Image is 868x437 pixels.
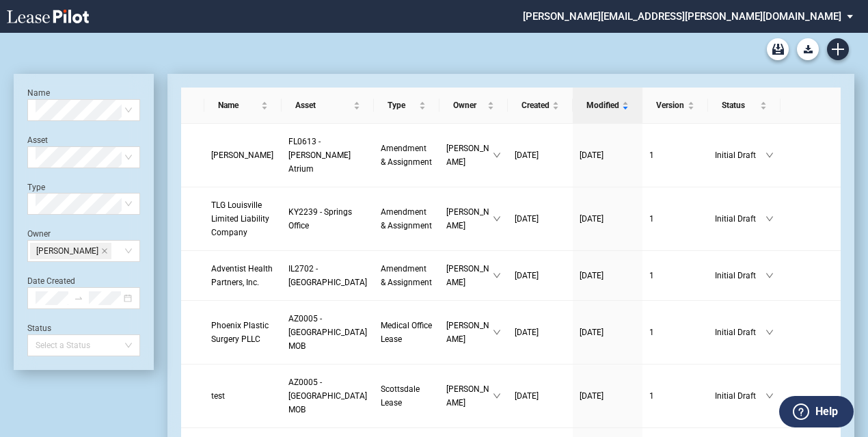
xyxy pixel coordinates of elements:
[211,264,273,287] span: Adventist Health Partners, Inc.
[446,319,493,346] span: [PERSON_NAME]
[381,319,433,346] a: Medical Office Lease
[649,214,654,224] span: 1
[493,151,501,159] span: down
[827,38,849,60] a: Create new document
[493,215,501,223] span: down
[580,150,603,160] span: [DATE]
[288,205,367,233] a: KY2239 - Springs Office
[649,148,701,162] a: 1
[715,269,765,282] span: Initial Draft
[722,98,757,112] span: Status
[797,38,819,60] button: Download Blank Form
[36,243,98,259] span: [PERSON_NAME]
[288,375,367,416] a: AZ0005 - [GEOGRAPHIC_DATA] MOB
[446,142,493,169] span: [PERSON_NAME]
[521,98,550,112] span: Created
[493,328,501,336] span: down
[74,293,83,303] span: swap-right
[101,248,108,254] span: close
[656,98,685,112] span: Version
[288,314,367,351] span: AZ0005 - North Mountain MOB
[288,135,367,176] a: FL0613 - [PERSON_NAME] Atrium
[381,144,432,167] span: Amendment & Assignment
[642,88,708,124] th: Version
[27,88,50,98] label: Name
[508,88,573,124] th: Created
[446,262,493,289] span: [PERSON_NAME]
[211,150,273,160] span: Mauricio T. Hernandez, M.D.
[446,205,493,233] span: [PERSON_NAME]
[27,276,75,286] label: Date Created
[649,389,701,403] a: 1
[715,389,765,403] span: Initial Draft
[381,142,433,169] a: Amendment & Assignment
[515,148,566,162] a: [DATE]
[765,151,774,159] span: down
[715,212,765,226] span: Initial Draft
[453,98,485,112] span: Owner
[211,321,269,344] span: Phoenix Plastic Surgery PLLC
[515,271,539,280] span: [DATE]
[211,198,275,239] a: TLG Louisville Limited Liability Company
[288,207,352,230] span: KY2239 - Springs Office
[649,212,701,226] a: 1
[649,326,701,339] a: 1
[218,98,258,112] span: Name
[211,262,275,289] a: Adventist Health Partners, Inc.
[580,328,603,337] span: [DATE]
[649,271,654,280] span: 1
[381,264,432,287] span: Amendment & Assignment
[580,214,603,224] span: [DATE]
[515,214,539,224] span: [DATE]
[779,396,854,427] button: Help
[649,328,654,337] span: 1
[295,98,351,112] span: Asset
[580,148,636,162] a: [DATE]
[211,391,225,401] span: test
[381,382,433,410] a: Scottsdale Lease
[515,269,566,282] a: [DATE]
[282,88,374,124] th: Asset
[765,272,774,280] span: down
[573,88,642,124] th: Modified
[580,271,603,280] span: [DATE]
[515,326,566,339] a: [DATE]
[381,384,420,408] span: Scottsdale Lease
[586,98,619,112] span: Modified
[580,391,603,401] span: [DATE]
[580,326,636,339] a: [DATE]
[515,389,566,403] a: [DATE]
[27,135,48,145] label: Asset
[288,378,367,414] span: AZ0005 - North Mountain MOB
[27,183,45,192] label: Type
[211,319,275,346] a: Phoenix Plastic Surgery PLLC
[381,262,433,289] a: Amendment & Assignment
[649,269,701,282] a: 1
[793,38,823,60] md-menu: Download Blank Form List
[715,326,765,339] span: Initial Draft
[381,205,433,233] a: Amendment & Assignment
[580,212,636,226] a: [DATE]
[446,382,493,410] span: [PERSON_NAME]
[30,243,111,259] span: Anastasia Weston
[767,38,789,60] a: Archive
[649,150,654,160] span: 1
[515,212,566,226] a: [DATE]
[288,137,351,174] span: FL0613 - Kendall Atrium
[439,88,508,124] th: Owner
[580,269,636,282] a: [DATE]
[765,328,774,336] span: down
[765,215,774,223] span: down
[649,391,654,401] span: 1
[211,200,269,237] span: TLG Louisville Limited Liability Company
[74,293,83,303] span: to
[374,88,439,124] th: Type
[715,148,765,162] span: Initial Draft
[288,312,367,353] a: AZ0005 - [GEOGRAPHIC_DATA] MOB
[381,321,432,344] span: Medical Office Lease
[815,403,838,421] label: Help
[288,262,367,289] a: IL2702 - [GEOGRAPHIC_DATA]
[765,392,774,400] span: down
[211,389,275,403] a: test
[708,88,781,124] th: Status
